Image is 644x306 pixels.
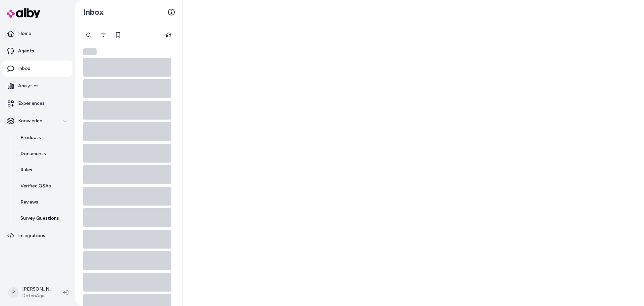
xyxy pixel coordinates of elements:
span: P [8,287,19,298]
a: Rules [14,162,72,178]
p: Documents [20,150,46,157]
a: Experiences [3,95,72,112]
a: Survey Questions [14,210,72,226]
p: Agents [18,48,34,54]
a: Home [3,26,72,42]
a: Verified Q&As [14,178,72,194]
p: Rules [20,167,32,173]
button: Knowledge [3,113,72,129]
p: Inbox [18,65,30,72]
p: Verified Q&As [20,183,51,189]
h2: Inbox [83,7,104,17]
p: Products [20,134,41,141]
a: Integrations [3,228,72,244]
button: P[PERSON_NAME]DefenAge [4,282,58,303]
p: Reviews [20,199,38,206]
a: Agents [3,43,72,59]
p: Integrations [18,232,45,239]
a: Products [14,130,72,146]
a: Reviews [14,194,72,210]
a: Documents [14,146,72,162]
p: Survey Questions [20,215,59,222]
p: Knowledge [18,118,42,124]
button: Refresh [162,28,175,42]
p: Home [18,30,31,37]
p: Analytics [18,83,39,89]
img: alby Logo [7,8,40,18]
a: Inbox [3,60,72,77]
p: [PERSON_NAME] [22,286,52,293]
a: Analytics [3,78,72,94]
p: Experiences [18,100,45,107]
span: DefenAge [22,293,52,299]
button: Filter [97,28,110,42]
